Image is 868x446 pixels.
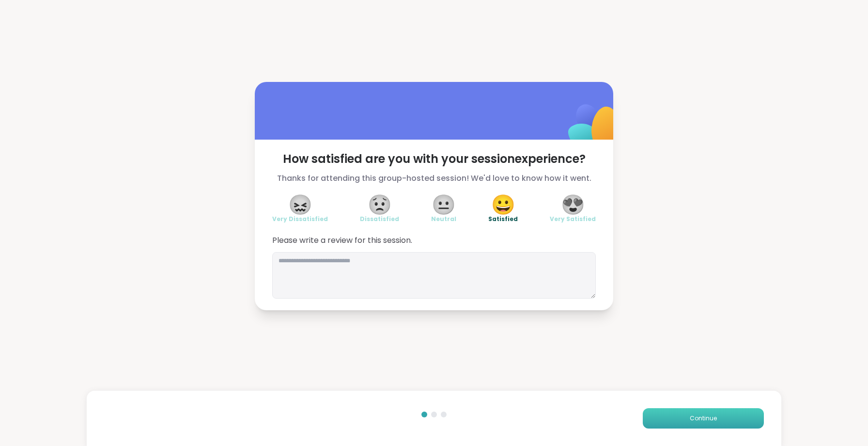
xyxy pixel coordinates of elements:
span: Please write a review for this session. [272,235,596,246]
span: 😖 [288,196,312,213]
span: Very Satisfied [550,215,596,223]
span: 😍 [561,196,585,213]
span: Satisfied [488,215,518,223]
span: How satisfied are you with your session experience? [272,151,596,167]
span: 😀 [491,196,515,213]
span: Thanks for attending this group-hosted session! We'd love to know how it went. [272,173,596,184]
span: Neutral [431,215,456,223]
img: ShareWell Logomark [545,79,642,175]
span: 😟 [368,196,392,213]
span: Dissatisfied [360,215,399,223]
span: 😐 [432,196,456,213]
span: Continue [690,414,717,423]
button: Continue [643,408,764,429]
span: Very Dissatisfied [272,215,328,223]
